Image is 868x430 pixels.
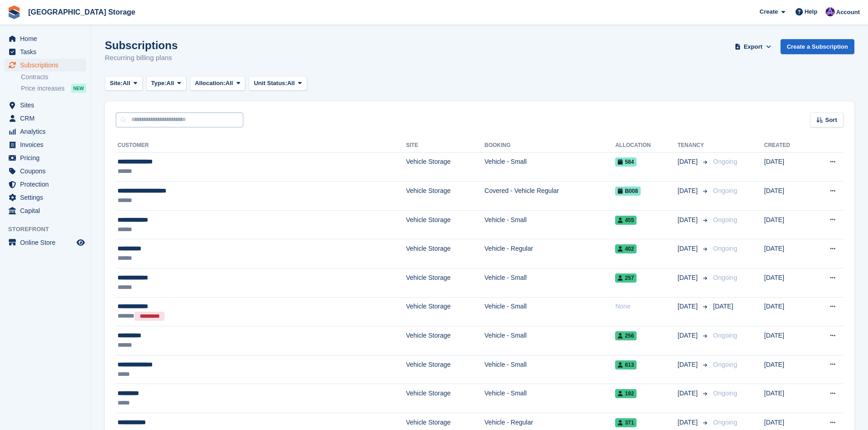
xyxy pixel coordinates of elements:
[484,239,615,268] td: Vehicle - Regular
[105,53,178,63] p: Recurring billing plans
[20,59,75,71] span: Subscriptions
[5,46,86,58] a: menu
[146,76,186,91] button: Type: All
[406,138,484,153] th: Site
[5,165,86,177] a: menu
[713,158,737,165] span: Ongoing
[484,152,615,182] td: Vehicle - Small
[713,303,733,310] span: [DATE]
[678,331,699,340] span: [DATE]
[254,79,287,88] span: Unit Status:
[226,79,233,88] span: All
[5,32,86,45] a: menu
[678,215,699,225] span: [DATE]
[249,76,307,91] button: Unit Status: All
[5,99,86,111] a: menu
[20,191,75,204] span: Settings
[764,297,810,326] td: [DATE]
[484,138,615,153] th: Booking
[713,216,737,223] span: Ongoing
[484,210,615,239] td: Vehicle - Small
[5,125,86,138] a: menu
[20,152,75,164] span: Pricing
[406,210,484,239] td: Vehicle Storage
[287,79,295,88] span: All
[764,384,810,413] td: [DATE]
[166,79,174,88] span: All
[484,326,615,355] td: Vehicle - Small
[836,8,860,17] span: Account
[760,7,778,16] span: Create
[713,332,737,339] span: Ongoing
[190,76,246,91] button: Allocation: All
[21,73,86,81] a: Contracts
[484,268,615,298] td: Vehicle - Small
[20,204,75,217] span: Capital
[5,112,86,125] a: menu
[678,157,699,167] span: [DATE]
[5,236,86,249] a: menu
[615,331,637,340] span: 256
[406,152,484,182] td: Vehicle Storage
[20,112,75,125] span: CRM
[406,384,484,413] td: Vehicle Storage
[615,244,637,253] span: 402
[764,326,810,355] td: [DATE]
[7,5,21,19] img: stora-icon-8386f47178a22dfd0bd8f6a31ec36ba5ce8667c1dd55bd0f319d3a0aa187defe.svg
[615,138,678,153] th: Allocation
[764,138,810,153] th: Created
[406,182,484,211] td: Vehicle Storage
[406,326,484,355] td: Vehicle Storage
[20,138,75,151] span: Invoices
[764,152,810,182] td: [DATE]
[615,389,637,398] span: 192
[678,244,699,253] span: [DATE]
[151,79,167,88] span: Type:
[20,46,75,58] span: Tasks
[713,361,737,368] span: Ongoing
[21,83,86,93] a: Price increases NEW
[116,138,406,153] th: Customer
[5,138,86,151] a: menu
[484,297,615,326] td: Vehicle - Small
[484,384,615,413] td: Vehicle - Small
[20,125,75,138] span: Analytics
[826,7,835,16] img: Hollie Harvey
[764,210,810,239] td: [DATE]
[713,245,737,252] span: Ongoing
[678,186,699,196] span: [DATE]
[825,116,837,125] span: Sort
[615,157,637,167] span: 584
[406,268,484,298] td: Vehicle Storage
[195,79,226,88] span: Allocation:
[744,42,762,51] span: Export
[21,84,65,93] span: Price increases
[123,79,130,88] span: All
[75,237,86,248] a: Preview store
[764,182,810,211] td: [DATE]
[764,268,810,298] td: [DATE]
[678,389,699,398] span: [DATE]
[406,297,484,326] td: Vehicle Storage
[20,99,75,111] span: Sites
[615,216,637,225] span: 455
[5,59,86,71] a: menu
[733,39,773,54] button: Export
[678,360,699,369] span: [DATE]
[713,187,737,194] span: Ongoing
[764,355,810,384] td: [DATE]
[678,418,699,427] span: [DATE]
[615,273,637,283] span: 257
[20,236,75,249] span: Online Store
[25,5,139,20] a: [GEOGRAPHIC_DATA] Storage
[8,225,91,234] span: Storefront
[406,239,484,268] td: Vehicle Storage
[678,302,699,311] span: [DATE]
[615,360,637,369] span: 613
[110,79,123,88] span: Site:
[678,273,699,283] span: [DATE]
[20,32,75,45] span: Home
[20,165,75,177] span: Coupons
[713,274,737,281] span: Ongoing
[484,355,615,384] td: Vehicle - Small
